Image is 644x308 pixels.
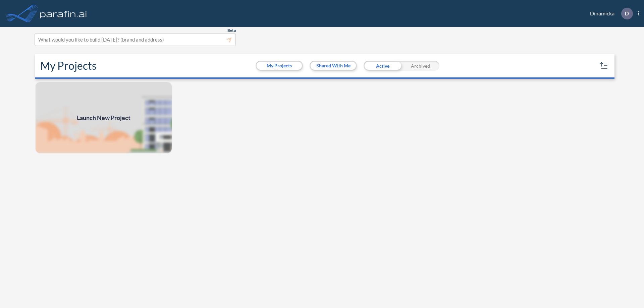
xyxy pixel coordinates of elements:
[401,61,439,71] div: Archived
[35,81,172,154] img: add
[227,28,236,33] span: Beta
[598,60,609,71] button: sort
[77,113,130,122] span: Launch New Project
[625,10,629,16] p: D
[35,81,172,154] a: Launch New Project
[40,59,97,72] h2: My Projects
[39,7,88,20] img: logo
[364,61,401,71] div: Active
[257,62,302,70] button: My Projects
[311,62,356,70] button: Shared With Me
[580,8,639,19] div: Dinamicka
